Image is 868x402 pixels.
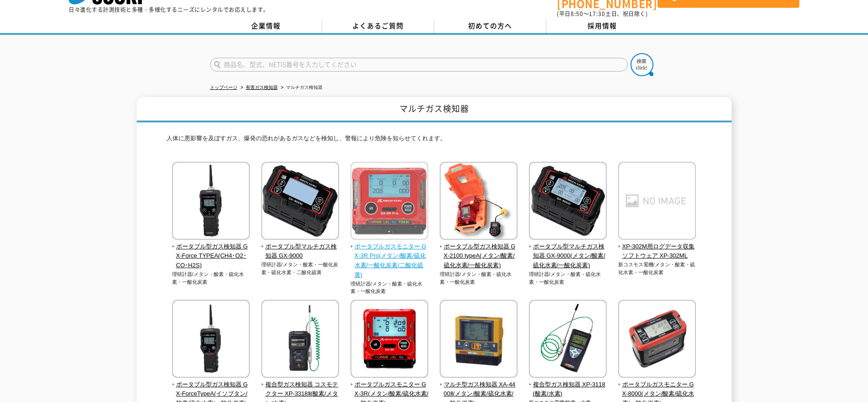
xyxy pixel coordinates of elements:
img: マルチ型ガス検知器 XA-4400Ⅱ(メタン/酸素/硫化水素/一酸化炭素) [440,300,518,380]
a: ポータブルガスモニター GX-3R Pro(メタン/酸素/硫化水素/一酸化炭素/二酸化硫黄) [350,233,429,280]
img: ポータブルガスモニター GX-3R(メタン/酸素/硫化水素/一酸化炭素) [350,300,428,380]
span: ポータブルガスモニター GX-3R Pro(メタン/酸素/硫化水素/一酸化炭素/二酸化硫黄) [350,242,429,280]
span: 複合型ガス検知器 XP-3118(酸素/水素) [529,380,607,399]
a: XP-302M用ログデータ収集ソフトウェア XP-302ML [618,233,696,261]
a: 企業情報 [210,19,322,33]
a: 初めての方へ [434,19,546,33]
span: XP-302M用ログデータ収集ソフトウェア XP-302ML [618,242,696,261]
span: 初めての方へ [468,21,512,31]
img: ポータブル型マルチガス検知器 GX-9000 [261,162,339,242]
img: 複合型ガス検知器 XP-3118(酸素/水素) [529,300,607,380]
li: マルチガス検知器 [279,83,323,93]
span: ポータブル型ガス検知器 GX-2100 typeA(メタン/酸素/硫化水素/一酸化炭素) [440,242,518,270]
img: btn_search.png [631,53,653,76]
span: 17:30 [589,10,605,18]
img: XP-302M用ログデータ収集ソフトウェア XP-302ML [618,162,696,242]
p: 人体に悪影響を及ぼすガス、爆発の恐れがあるガスなどを検知し、警報により危険を知らせてくれます。 [167,134,702,148]
a: ポータブル型マルチガス検知器 GX-9000(メタン/酸素/硫化水素/一酸化炭素) [529,233,607,270]
p: 理研計器/メタン・酸素・硫化水素・一酸化炭素 [440,270,518,286]
a: トップページ [210,85,237,90]
p: 日々進化する計測技術と多種・多様化するニーズにレンタルでお応えします。 [69,7,269,12]
h1: マルチガス検知器 [137,97,732,122]
p: 理研計器/メタン・酸素・硫化水素・一酸化炭素 [172,270,250,286]
span: 8:50 [571,10,583,18]
a: 有害ガス検知器 [246,85,278,90]
a: ポータブル型ガス検知器 GX-2100 typeA(メタン/酸素/硫化水素/一酸化炭素) [440,233,518,270]
a: よくあるご質問 [322,19,434,33]
p: 理研計器/メタン・酸素・硫化水素・一酸化炭素 [529,270,607,286]
span: ポータブル型マルチガス検知器 GX-9000(メタン/酸素/硫化水素/一酸化炭素) [529,242,607,270]
span: ポータブル型ガス検知器 GX-Force TYPEA(CH4･O2･CO･H2S) [172,242,250,270]
a: ポータブル型マルチガス検知器 GX-9000 [261,233,340,261]
img: ポータブル型ガス検知器 GX-2100 typeA(メタン/酸素/硫化水素/一酸化炭素) [440,162,518,242]
p: 理研計器/メタン・酸素・硫化水素・一酸化炭素 [350,280,429,295]
a: 複合型ガス検知器 XP-3118(酸素/水素) [529,371,607,399]
span: ポータブル型マルチガス検知器 GX-9000 [261,242,340,261]
img: ポータブルガスモニター GX-8000(メタン/酸素/硫化水素/一酸化炭素) [618,300,696,380]
img: ポータブル型マルチガス検知器 GX-9000(メタン/酸素/硫化水素/一酸化炭素) [529,162,607,242]
p: 新コスモス電機/メタン・酸素・硫化水素・一酸化炭素 [618,261,696,276]
img: ポータブルガスモニター GX-3R Pro(メタン/酸素/硫化水素/一酸化炭素/二酸化硫黄) [350,162,428,242]
img: ポータブル型ガス検知器 GX-ForceTypeA(イソブタン/酸素/硫化水素/一酸化炭素) [172,300,250,380]
img: 複合型ガス検知器 コスモテクター XP-3318Ⅱ(酸素/メタン/水素) [261,300,339,380]
input: 商品名、型式、NETIS番号を入力してください [210,58,628,72]
a: 採用情報 [546,19,658,33]
a: ポータブル型ガス検知器 GX-Force TYPEA(CH4･O2･CO･H2S) [172,233,250,270]
span: (平日 ～ 土日、祝日除く) [557,10,647,18]
p: 理研計器/メタン・酸素・一酸化炭素・硫化水素・二酸化硫黄 [261,261,340,276]
img: ポータブル型ガス検知器 GX-Force TYPEA(CH4･O2･CO･H2S) [172,162,250,242]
